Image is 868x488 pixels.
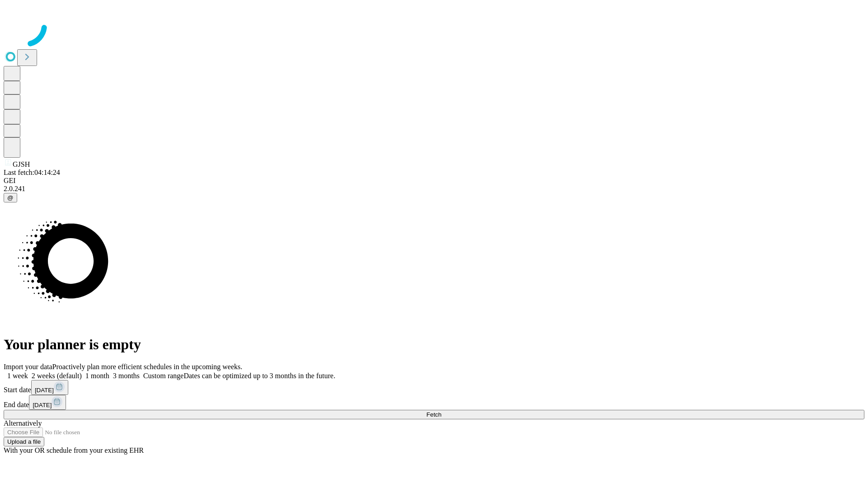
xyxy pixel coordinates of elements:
[4,177,864,185] div: GEI
[7,372,28,380] span: 1 week
[31,380,68,395] button: [DATE]
[4,363,52,371] span: Import your data
[113,372,140,380] span: 3 months
[143,372,184,380] span: Custom range
[426,411,441,418] span: Fetch
[4,446,144,454] span: With your OR schedule from your existing EHR
[52,363,242,371] span: Proactively plan more efficient schedules in the upcoming weeks.
[4,169,60,176] span: Last fetch: 04:14:24
[29,395,66,410] button: [DATE]
[85,372,109,380] span: 1 month
[13,160,30,168] span: GJSH
[4,395,864,410] div: End date
[4,410,864,419] button: Fetch
[4,193,17,202] button: @
[35,387,54,394] span: [DATE]
[4,185,864,193] div: 2.0.241
[4,437,44,446] button: Upload a file
[4,380,864,395] div: Start date
[32,372,82,380] span: 2 weeks (default)
[7,194,14,201] span: @
[4,336,864,353] h1: Your planner is empty
[33,402,52,408] span: [DATE]
[4,419,42,427] span: Alternatively
[184,372,335,380] span: Dates can be optimized up to 3 months in the future.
